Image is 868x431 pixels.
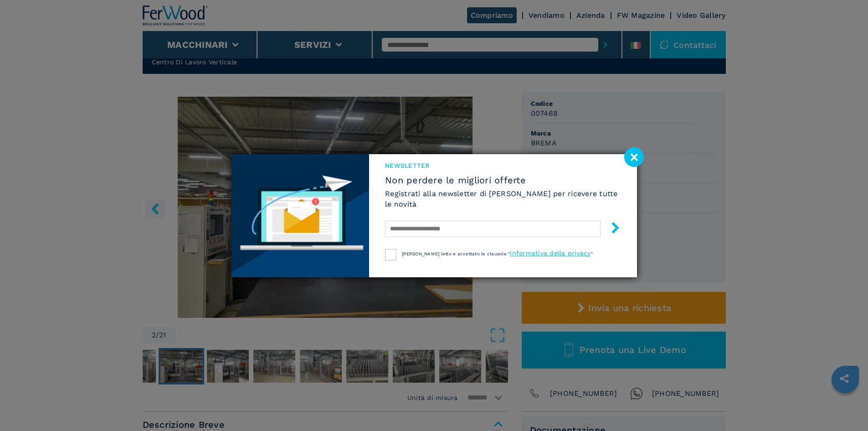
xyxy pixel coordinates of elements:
span: Non perdere le migliori offerte [385,175,621,186]
img: Newsletter image [231,154,370,277]
span: NEWSLETTER [385,161,621,170]
span: " [591,251,593,256]
span: [PERSON_NAME] letto e accettato le clausole " [402,251,510,256]
a: informativa della privacy [510,249,591,257]
h6: Registrati alla newsletter di [PERSON_NAME] per ricevere tutte le novità [385,188,621,209]
button: submit-button [601,218,621,240]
